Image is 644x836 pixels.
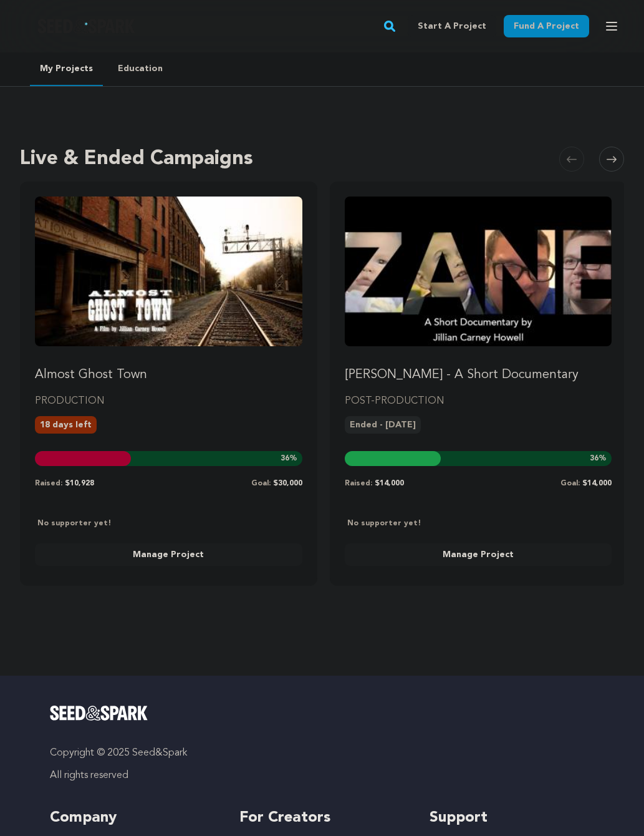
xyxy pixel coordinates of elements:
[50,746,594,761] p: Copyright © 2025 Seed&Spark
[239,808,404,828] h5: For Creators
[37,19,135,34] img: Seed&Spark Logo Dark Mode
[345,366,612,384] p: [PERSON_NAME] - A Short Documentary
[37,19,135,34] a: Seed&Spark Homepage
[273,480,302,487] span: $30,000
[50,706,594,721] a: Seed&Spark Homepage
[345,518,421,528] p: No supporter yet!
[281,455,289,462] span: 36
[560,480,580,487] span: Goal:
[345,394,612,409] p: POST-PRODUCTION
[50,808,214,828] h5: Company
[408,15,496,37] a: Start a project
[35,366,302,384] p: Almost Ghost Town
[345,543,612,566] a: Manage Project
[35,197,302,384] a: Fund Almost Ghost Town
[50,768,594,783] p: All rights reserved
[375,480,404,487] span: $14,000
[345,197,612,384] a: Fund ZANE - A Short Documentary
[590,454,607,464] span: %
[251,480,271,487] span: Goal:
[345,416,421,434] p: Ended - [DATE]
[35,543,302,566] a: Manage Project
[65,480,94,487] span: $10,928
[345,480,372,487] span: Raised:
[50,706,148,721] img: Seed&Spark Logo
[281,454,297,464] span: %
[35,518,112,528] p: No supporter yet!
[430,808,594,828] h5: Support
[504,15,589,37] a: Fund a project
[35,394,302,409] p: PRODUCTION
[35,480,62,487] span: Raised:
[30,52,103,86] a: My Projects
[20,144,253,174] h2: Live & Ended Campaigns
[582,480,612,487] span: $14,000
[108,52,173,85] a: Education
[590,455,598,462] span: 36
[35,416,97,434] p: 18 days left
